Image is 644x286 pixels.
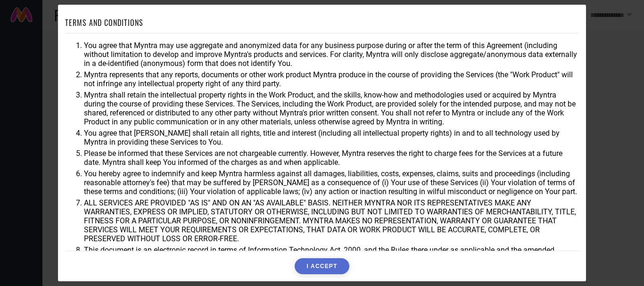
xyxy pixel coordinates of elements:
[84,149,579,167] li: Please be informed that these Services are not chargeable currently. However, Myntra reserves the...
[84,41,579,68] li: You agree that Myntra may use aggregate and anonymized data for any business purpose during or af...
[295,258,349,274] button: I ACCEPT
[84,90,579,126] li: Myntra shall retain the intellectual property rights in the Work Product, and the skills, know-ho...
[65,17,143,28] h1: TERMS AND CONDITIONS
[84,70,579,88] li: Myntra represents that any reports, documents or other work product Myntra produce in the course ...
[84,129,579,147] li: You agree that [PERSON_NAME] shall retain all rights, title and interest (including all intellect...
[84,198,579,243] li: ALL SERVICES ARE PROVIDED "AS IS" AND ON AN "AS AVAILABLE" BASIS. NEITHER MYNTRA NOR ITS REPRESEN...
[84,169,579,196] li: You hereby agree to indemnify and keep Myntra harmless against all damages, liabilities, costs, e...
[84,245,579,272] li: This document is an electronic record in terms of Information Technology Act, 2000, and the Rules...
